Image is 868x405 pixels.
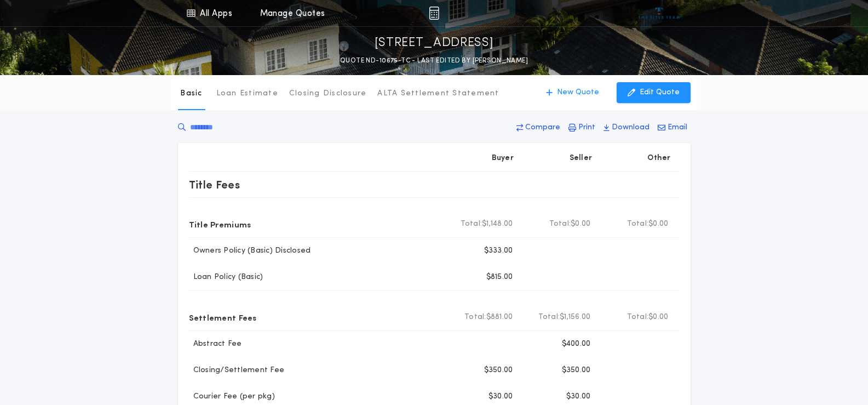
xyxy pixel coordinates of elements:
[486,272,513,283] p: $815.00
[484,246,513,256] p: $333.00
[189,246,311,256] p: Owners Policy (Basic) Disclosed
[513,118,564,138] button: Compare
[538,312,560,323] b: Total:
[640,87,680,98] p: Edit Quote
[562,365,591,376] p: $350.00
[189,176,240,193] p: Title Fees
[570,153,593,164] p: Seller
[482,219,513,230] span: $1,148.00
[486,312,513,323] span: $881.00
[492,153,514,164] p: Buyer
[600,118,653,138] button: Download
[639,8,680,19] img: vs-icon
[571,219,590,230] span: $0.00
[668,122,687,133] p: Email
[189,391,275,402] p: Courier Fee (per pkg)
[578,122,595,133] p: Print
[617,82,691,103] button: Edit Quote
[648,219,668,230] span: $0.00
[565,118,599,138] button: Print
[612,122,649,133] p: Download
[461,219,482,230] b: Total:
[654,118,691,138] button: Email
[488,391,513,402] p: $30.00
[216,88,278,99] p: Loan Estimate
[648,312,668,323] span: $0.00
[484,365,513,376] p: $350.00
[189,309,257,326] p: Settlement Fees
[627,312,649,323] b: Total:
[627,219,649,230] b: Total:
[566,391,591,402] p: $30.00
[189,215,251,233] p: Title Premiums
[189,272,263,283] p: Loan Policy (Basic)
[549,219,571,230] b: Total:
[562,339,591,350] p: $400.00
[340,55,528,66] p: QUOTE ND-10675-TC - LAST EDITED BY [PERSON_NAME]
[189,365,285,376] p: Closing/Settlement Fee
[535,82,610,103] button: New Quote
[189,339,242,350] p: Abstract Fee
[557,87,599,98] p: New Quote
[180,88,202,99] p: Basic
[429,7,439,20] img: img
[375,35,494,52] p: [STREET_ADDRESS]
[647,153,670,164] p: Other
[560,312,590,323] span: $1,156.00
[377,88,499,99] p: ALTA Settlement Statement
[464,312,486,323] b: Total:
[525,122,560,133] p: Compare
[289,88,367,99] p: Closing Disclosure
